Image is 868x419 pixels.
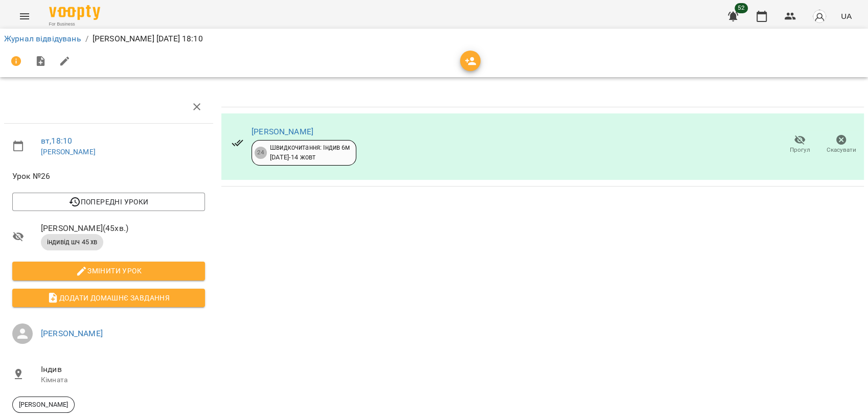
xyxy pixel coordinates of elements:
div: [PERSON_NAME] [12,397,75,413]
span: For Business [49,21,100,28]
span: Урок №26 [12,170,205,182]
a: [PERSON_NAME] [252,127,313,136]
a: вт , 18:10 [41,136,72,146]
nav: breadcrumb [4,33,864,45]
a: Журнал відвідувань [4,34,81,43]
span: Попередні уроки [20,196,197,208]
span: Прогул [790,146,810,154]
span: Скасувати [827,146,856,154]
button: Змінити урок [12,262,205,280]
span: 52 [735,3,748,13]
li: / [85,33,88,45]
img: Voopty Logo [49,5,100,20]
button: Скасувати [820,130,862,159]
span: Змінити урок [20,265,197,277]
span: Додати домашнє завдання [20,292,197,304]
button: Додати домашнє завдання [12,289,205,307]
div: 24 [255,147,267,159]
button: UA [837,7,856,26]
span: Індив [41,363,205,376]
img: avatar_s.png [812,9,827,24]
div: Швидкочитання: Індив 6м [DATE] - 14 жовт [270,143,350,162]
span: [PERSON_NAME] [13,400,74,409]
button: Попередні уроки [12,193,205,211]
span: [PERSON_NAME] ( 45 хв. ) [41,222,205,235]
a: [PERSON_NAME] [41,148,96,156]
button: Прогул [779,130,820,159]
button: Menu [12,4,37,29]
p: Кімната [41,375,205,385]
a: [PERSON_NAME] [41,329,103,338]
span: індивід шч 45 хв [41,238,103,247]
p: [PERSON_NAME] [DATE] 18:10 [93,33,203,45]
span: UA [841,11,852,21]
